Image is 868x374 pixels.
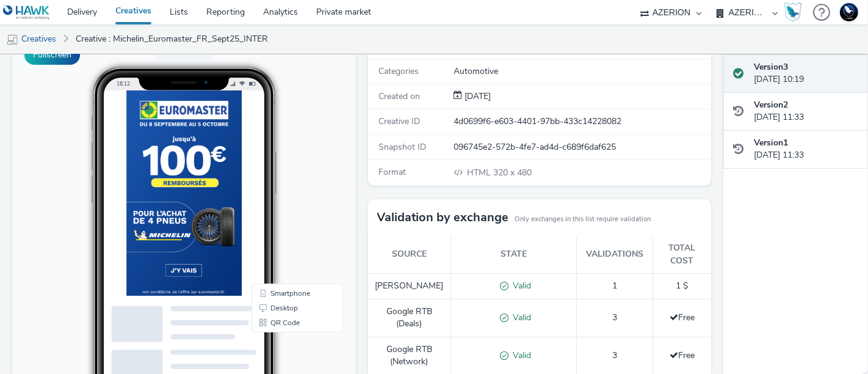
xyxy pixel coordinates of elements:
li: Desktop [242,268,328,282]
span: Snapshot ID [379,141,427,153]
th: State [450,236,576,273]
strong: Version 3 [754,61,788,73]
li: QR Code [242,282,328,297]
span: Valid [508,280,531,291]
div: 4d0699f6-e603-4401-97bb-433c14228082 [454,116,710,128]
small: Only exchanges in this list require validation [515,215,651,224]
a: Hawk Academy [784,2,807,22]
th: Validations [576,236,653,273]
span: 3 [612,312,617,323]
span: Categories [379,65,419,77]
a: Creative : Michelin_Euromaster_FR_Sept25_INTER [70,24,274,54]
span: QR Code [258,286,288,293]
span: Free [670,350,695,361]
strong: Version 1 [754,137,788,148]
button: Fullscreen [24,45,80,65]
span: 320 x 480 [466,167,532,178]
strong: Version 2 [754,99,788,111]
span: Format [379,166,407,178]
span: 16:12 [104,47,118,54]
span: Created on [379,90,421,102]
span: Valid [508,350,531,361]
span: 1 $ [676,280,689,291]
span: Free [670,312,695,323]
h3: Validation by exchange [377,208,509,227]
div: 096745e2-572b-4fe7-ad4d-c689f6daf625 [454,141,710,153]
img: Hawk Academy [784,2,802,22]
div: [DATE] 11:33 [754,99,858,124]
span: Creative ID [379,116,421,127]
span: HTML [467,167,493,178]
span: 3 [612,350,617,361]
td: Google RTB (Deals) [368,299,451,337]
div: Automotive [454,65,710,78]
span: Desktop [258,271,286,279]
img: Support Hawk [840,3,858,21]
div: [DATE] 11:33 [754,137,858,162]
span: 1 [612,280,617,291]
span: [DATE] [462,90,491,102]
span: Smartphone [258,257,298,264]
td: [PERSON_NAME] [368,274,451,299]
th: Total cost [653,236,711,273]
div: Creation 19 September 2025, 11:33 [462,90,491,103]
span: Valid [508,312,531,323]
img: undefined Logo [3,5,50,20]
div: [DATE] 10:19 [754,61,858,86]
li: Smartphone [242,253,328,268]
img: mobile [6,34,18,46]
th: Source [368,236,451,273]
